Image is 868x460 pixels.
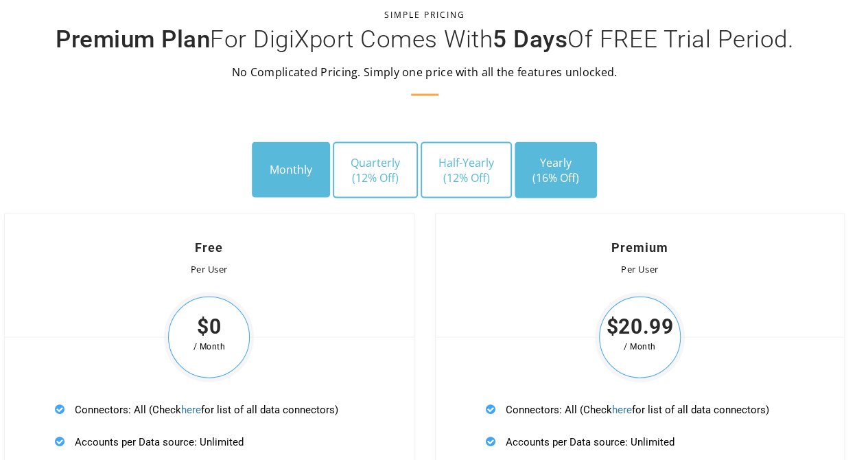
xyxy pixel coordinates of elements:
b: Premium Plan [56,25,210,54]
span: $0 [164,319,254,336]
span: (12% Off) [438,170,494,185]
div: Per User [32,264,386,275]
button: Quarterly(12% Off) [333,142,418,198]
span: (12% Off) [351,170,400,185]
span: / Month [164,339,254,356]
button: Monthly [252,142,330,197]
h4: Premium [463,242,817,254]
p: Accounts per Data source: Unlimited [55,433,363,450]
div: Per User [463,264,817,275]
span: (16% Off) [532,170,579,185]
span: $20.99 [595,319,685,336]
p: Connectors: All (Check for list of all data connectors) [486,401,794,418]
button: Half-Yearly(12% Off) [421,142,512,198]
iframe: Chat Widget [799,394,868,460]
h4: Free [32,242,386,254]
a: here [181,404,201,416]
a: here [612,404,632,416]
p: Connectors: All (Check for list of all data connectors) [55,401,363,418]
b: 5 Days [493,25,567,54]
p: Accounts per Data source: Unlimited [486,433,794,450]
button: Yearly(16% Off) [515,142,597,198]
span: / Month [595,339,685,356]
